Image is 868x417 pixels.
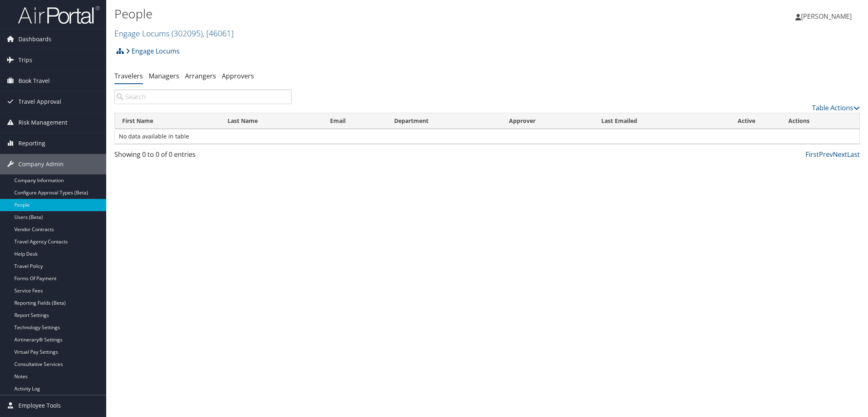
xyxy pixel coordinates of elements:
th: Email: activate to sort column ascending [323,113,386,129]
a: Travelers [114,71,143,80]
span: Trips [18,50,32,70]
span: Reporting [18,133,45,154]
th: Last Name: activate to sort column ascending [220,113,323,129]
div: Showing 0 to 0 of 0 entries [114,149,292,163]
h1: People [114,5,611,22]
a: Arrangers [185,71,216,80]
a: Managers [149,71,179,80]
a: [PERSON_NAME] [795,4,860,29]
a: Engage Locums [114,28,234,39]
a: Last [847,150,860,159]
span: Dashboards [18,29,51,49]
img: airportal-logo.png [18,5,100,25]
span: [PERSON_NAME] [801,12,852,21]
span: Travel Approval [18,91,61,112]
input: Search [114,89,292,104]
th: Actions [781,113,859,129]
a: Prev [819,150,833,159]
th: Active: activate to sort column descending [712,113,781,129]
span: Risk Management [18,112,67,133]
span: , [ 46061 ] [203,28,234,39]
th: Last Emailed: activate to sort column ascending [594,113,712,129]
span: Book Travel [18,71,50,91]
th: Department: activate to sort column ascending [387,113,502,129]
a: Next [833,150,847,159]
th: Approver [502,113,594,129]
th: First Name: activate to sort column ascending [115,113,220,129]
span: Employee Tools [18,395,61,416]
a: Engage Locums [126,43,180,59]
a: Table Actions [812,103,860,112]
a: Approvers [222,71,254,80]
a: First [806,150,819,159]
span: Company Admin [18,154,64,174]
span: ( 302095 ) [172,28,203,39]
td: No data available in table [115,129,859,144]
